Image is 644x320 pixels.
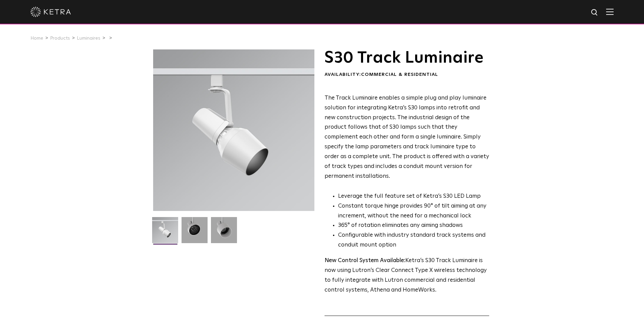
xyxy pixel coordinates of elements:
[30,36,43,41] a: Home
[325,71,489,78] div: Availability:
[338,231,489,250] li: Configurable with industry standard track systems and conduit mount option
[77,36,100,41] a: Luminaires
[325,95,489,179] span: The Track Luminaire enables a simple plug and play luminaire solution for integrating Ketra’s S30...
[30,7,71,17] img: ketra-logo-2019-white
[591,8,599,17] img: search icon
[325,258,405,263] strong: New Control System Available:
[338,221,489,231] li: 365° of rotation eliminates any aiming shadows
[325,49,489,66] h1: S30 Track Luminaire
[152,217,178,248] img: S30-Track-Luminaire-2021-Web-Square
[325,256,489,295] p: Ketra’s S30 Track Luminaire is now using Lutron’s Clear Connect Type X wireless technology to ful...
[211,217,237,248] img: 9e3d97bd0cf938513d6e
[338,192,489,201] li: Leverage the full feature set of Ketra’s S30 LED Lamp
[50,36,70,41] a: Products
[606,8,614,15] img: Hamburger%20Nav.svg
[338,201,489,221] li: Constant torque hinge provides 90° of tilt aiming at any increment, without the need for a mechan...
[361,72,438,77] span: Commercial & Residential
[182,217,208,248] img: 3b1b0dc7630e9da69e6b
